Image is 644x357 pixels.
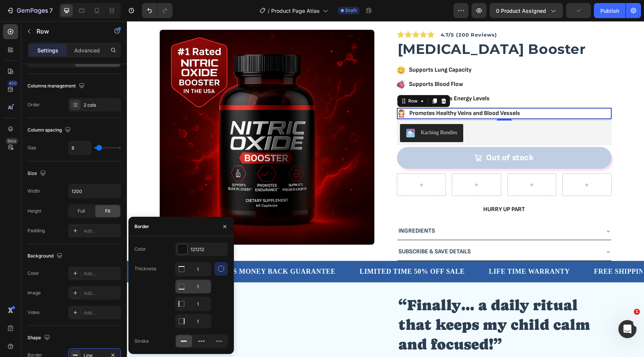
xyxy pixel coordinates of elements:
[271,273,485,334] h2: “Finally… a daily ritual that keeps my child calm and focused!”
[175,297,211,311] input: Auto
[496,7,546,15] span: 0 product assigned
[49,6,53,15] p: 7
[6,138,18,144] div: Beta
[74,46,100,54] p: Advanced
[84,310,119,316] div: Add...
[191,246,226,253] div: 121212
[27,144,36,151] div: Gap
[84,290,119,297] div: Add...
[175,262,211,276] input: Auto
[271,184,484,193] p: HURRY UP PART
[272,205,308,215] p: Ingredients
[27,309,40,316] div: Video
[134,265,156,272] div: Thickness
[466,244,523,257] div: FREE SHIPPING
[361,244,444,257] div: LIFE TIME WARRANTY
[69,141,91,155] input: Auto
[268,7,270,15] span: /
[271,7,320,15] span: Product Page Atlas
[27,270,39,277] div: Color
[282,60,336,67] strong: Supports Blood Flow
[273,103,337,121] button: Kaching Bundles
[27,188,40,195] div: Width
[27,169,47,179] div: Size
[175,280,211,293] input: Auto
[84,228,119,234] div: Add...
[294,107,331,115] div: Kaching Bundles
[142,3,172,18] div: Undo/Redo
[105,208,110,215] span: Fit
[81,244,209,257] div: 30 DAYS MONEY BACK GUARANTEE
[134,223,149,230] div: Border
[594,3,626,18] button: Publish
[282,45,345,52] strong: Supports Lung Capacity
[282,89,393,96] strong: Promotes Healthy Veins and Blood Vessels
[27,208,41,215] div: Height
[84,102,119,109] div: 2 cols
[69,184,121,198] input: Auto
[345,7,357,14] span: Draft
[618,320,636,338] iframe: Intercom live chat
[3,3,56,18] button: 7
[78,208,85,215] span: Full
[127,21,644,357] iframe: Design area
[270,126,485,148] button: Out of stock
[27,81,86,91] div: Columns management
[27,227,45,234] div: Padding
[490,3,563,18] button: 0 product assigned
[27,251,64,261] div: Background
[359,132,407,142] div: Out of stock
[600,7,619,15] div: Publish
[134,338,149,345] div: Stroke
[175,314,211,328] input: Auto
[84,270,119,277] div: Add...
[634,309,640,315] span: 1
[27,101,40,108] div: Order
[134,246,146,253] div: Color
[37,46,58,54] p: Settings
[27,290,41,296] div: Image
[282,74,363,81] strong: Naturally Boosts Energy Levels
[27,125,72,135] div: Column spacing
[7,80,18,86] div: 450
[232,244,339,257] div: LIMITED TIME 50% OFF SALE
[272,226,344,235] p: Subscribe & Save Details
[37,27,101,36] p: Row
[280,77,292,83] div: Row
[2,244,59,257] div: FREE SHIPPING
[27,333,52,343] div: Shape
[279,107,288,116] img: KachingBundles.png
